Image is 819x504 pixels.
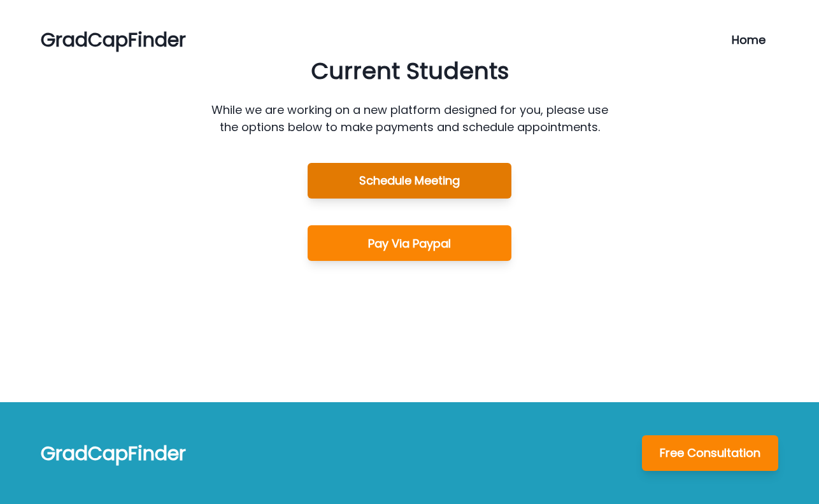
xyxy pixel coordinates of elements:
[308,225,511,261] button: Pay Via Paypal
[205,101,615,136] p: While we are working on a new platform designed for you, please use the options below to make pay...
[308,163,511,199] button: Schedule Meeting
[732,31,778,48] a: Home
[311,54,509,88] p: Current Students
[41,439,186,468] p: GradCapFinder
[642,435,778,471] button: Free Consultation
[41,26,186,53] a: GradCapFinder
